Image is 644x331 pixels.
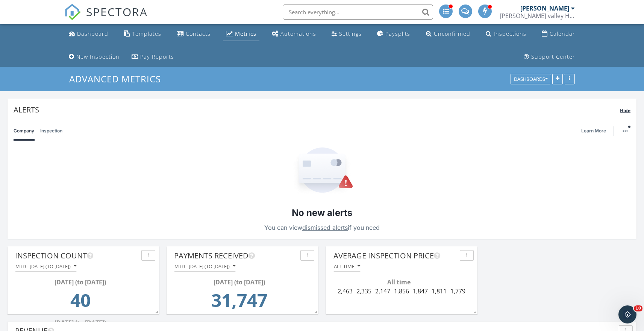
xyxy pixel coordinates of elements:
h2: No new alerts [292,206,352,219]
input: Search everything... [283,5,433,20]
div: Contacts [186,30,211,37]
div: Settings [339,30,362,37]
a: Unconfirmed [423,27,473,41]
button: MTD - [DATE] (to [DATE]) [15,261,77,272]
span: 10 [634,305,642,311]
div: [PERSON_NAME] [520,5,569,12]
a: Support Center [521,50,578,64]
a: Pay Reports [129,50,177,64]
div: [DATE] (to [DATE]) [17,278,143,287]
div: MTD - [DATE] (to [DATE]) [15,264,76,269]
div: Inspection Count [15,250,138,261]
img: ellipsis-632cfdd7c38ec3a7d453.svg [623,130,628,132]
a: Settings [329,27,365,41]
div: Templates [132,30,161,37]
a: Contacts [174,27,214,41]
a: New Inspection [66,50,123,64]
a: Automations (Advanced) [269,27,319,41]
div: Support Center [531,53,575,60]
a: Dashboard [66,27,111,41]
a: Paysplits [374,27,413,41]
div: [DATE] (to [DATE]) [17,318,143,327]
div: Calendar [550,30,575,37]
a: Company [14,121,34,141]
div: Pay Reports [140,53,174,60]
div: Metrics [235,30,256,37]
div: Unconfirmed [434,30,470,37]
div: Automations [280,30,316,37]
span: Hide [620,107,630,114]
td: 1683.5 [467,287,486,300]
a: Metrics [223,27,259,41]
td: 1846.55 [411,287,430,300]
div: MTD - [DATE] (to [DATE]) [174,264,235,269]
div: All time [334,264,360,269]
td: 40 [17,287,143,318]
p: You can view if you need [264,222,380,233]
a: Calendar [539,27,578,41]
td: 1855.52 [392,287,411,300]
div: Inspections [494,30,526,37]
iframe: Intercom live chat [618,305,636,323]
div: Paysplits [385,30,410,37]
img: The Best Home Inspection Software - Spectora [64,4,81,20]
a: Learn More [581,127,611,135]
button: MTD - [DATE] (to [DATE]) [174,261,236,272]
div: Average Inspection Price [333,250,457,261]
a: SPECTORA [64,10,148,26]
a: Templates [121,27,164,41]
td: 1811.35 [430,287,449,300]
div: All time [336,278,462,287]
a: dismissed alerts [302,224,348,231]
td: 31747.16 [176,287,302,318]
div: Payments Received [174,250,297,261]
button: All time [333,261,361,272]
td: 2334.96 [355,287,373,300]
td: 1778.9 [449,287,467,300]
a: Advanced Metrics [69,73,167,85]
div: Dashboard [77,30,108,37]
td: 2462.5 [336,287,355,300]
span: SPECTORA [86,4,148,20]
td: 2146.66 [373,287,392,300]
div: Hudson valley Home Inspections LLC. [500,12,575,20]
button: Dashboards [511,74,551,85]
div: New Inspection [76,53,120,60]
a: Inspection [40,121,62,141]
img: Empty State [291,147,353,194]
a: Inspections [483,27,529,41]
div: Dashboards [514,77,548,82]
div: Alerts [14,105,620,115]
div: [DATE] (to [DATE]) [176,278,302,287]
